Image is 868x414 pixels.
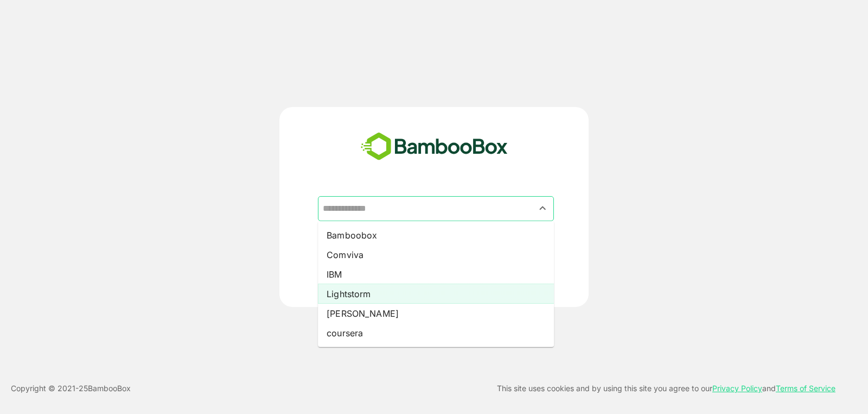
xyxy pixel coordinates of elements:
[497,382,835,395] p: This site uses cookies and by using this site you agree to our and
[535,201,550,216] button: Close
[318,323,554,343] li: coursera
[355,129,514,165] img: bamboobox
[712,384,762,393] a: Privacy Policy
[318,304,554,323] li: [PERSON_NAME]
[318,265,554,284] li: IBM
[318,284,554,304] li: Lightstorm
[318,225,554,245] li: Bamboobox
[318,245,554,265] li: Comviva
[776,384,835,393] a: Terms of Service
[11,382,131,395] p: Copyright © 2021- 25 BambooBox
